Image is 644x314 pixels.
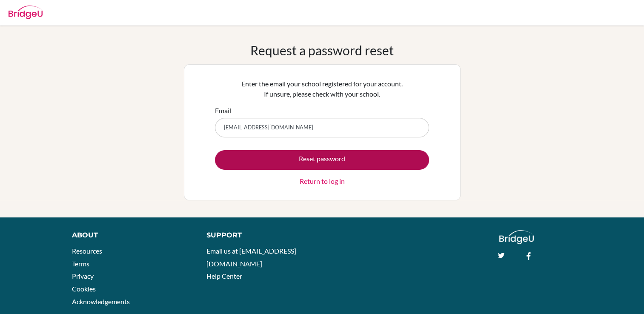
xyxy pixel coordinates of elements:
[206,272,242,280] a: Help Center
[72,260,89,268] a: Terms
[300,176,345,186] a: Return to log in
[72,230,187,240] div: About
[215,79,429,99] p: Enter the email your school registered for your account. If unsure, please check with your school.
[206,230,313,240] div: Support
[250,43,394,58] h1: Request a password reset
[499,230,534,244] img: logo_white@2x-f4f0deed5e89b7ecb1c2cc34c3e3d731f90f0f143d5ea2071677605dd97b5244.png
[215,106,231,116] label: Email
[72,272,94,280] a: Privacy
[72,247,102,255] a: Resources
[215,150,429,170] button: Reset password
[206,247,296,268] a: Email us at [EMAIL_ADDRESS][DOMAIN_NAME]
[72,297,130,305] a: Acknowledgements
[72,285,96,293] a: Cookies
[9,6,43,19] img: Bridge-U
